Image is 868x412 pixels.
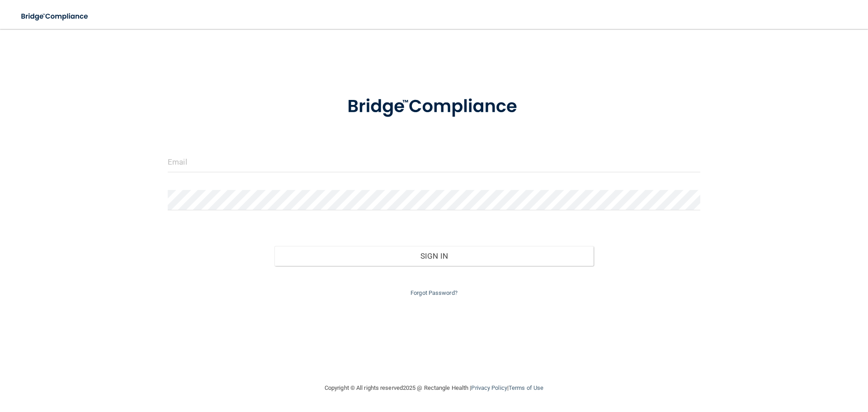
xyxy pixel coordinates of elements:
[168,152,700,172] input: Email
[329,83,539,130] img: bridge_compliance_login_screen.278c3ca4.svg
[410,289,458,296] a: Forgot Password?
[471,384,507,391] a: Privacy Policy
[509,384,543,391] a: Terms of Use
[269,374,599,403] div: Copyright © All rights reserved 2025 @ Rectangle Health | |
[14,7,97,26] img: bridge_compliance_login_screen.278c3ca4.svg
[274,246,594,266] button: Sign In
